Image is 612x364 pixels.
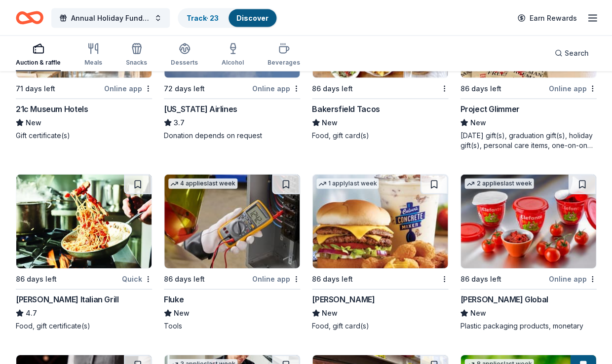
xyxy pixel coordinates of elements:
button: Alcohol [222,38,244,71]
span: New [470,116,486,128]
a: Image for Berry Global2 applieslast week86 days leftOnline app[PERSON_NAME] GlobalNewPlastic pack... [460,174,596,330]
span: 4.7 [26,307,37,319]
span: New [470,307,486,319]
div: Online app [252,82,300,94]
button: Search [546,43,596,63]
div: Online app [104,82,152,94]
div: 4 applies last week [168,178,237,188]
span: Annual Holiday Fundraiser [71,12,150,24]
div: Online app [252,272,300,285]
span: New [322,116,338,128]
div: Food, gift certificate(s) [16,321,152,330]
div: 86 days left [16,273,57,285]
div: Desserts [171,58,198,66]
div: Food, gift card(s) [312,130,448,140]
div: [PERSON_NAME] Global [460,293,548,305]
div: 2 applies last week [464,178,534,188]
a: Image for Fluke4 applieslast week86 days leftOnline appFlukeNewTools [164,174,300,330]
div: 86 days left [460,82,501,94]
div: [PERSON_NAME] Italian Grill [16,293,118,305]
button: Track· 23Discover [178,8,277,28]
span: New [322,307,338,319]
button: Beverages [268,38,300,71]
span: 3.7 [174,116,185,128]
div: Donation depends on request [164,130,300,140]
div: Snacks [126,58,147,66]
button: Meals [84,38,102,71]
a: Image for Carrabba's Italian Grill86 days leftQuick[PERSON_NAME] Italian Grill4.7Food, gift certi... [16,174,152,330]
div: Meals [84,58,102,66]
div: 86 days left [460,273,501,285]
div: Alcohol [222,58,244,66]
div: 1 apply last week [316,178,379,188]
div: Tools [164,321,300,330]
div: 21c Museum Hotels [16,103,88,114]
div: Project Glimmer [460,103,519,114]
div: Online app [548,82,596,94]
a: Earn Rewards [511,9,582,27]
a: Track· 23 [187,13,219,22]
img: Image for Carrabba's Italian Grill [16,174,152,268]
div: Food, gift card(s) [312,321,448,330]
button: Annual Holiday Fundraiser [51,8,170,28]
div: 86 days left [312,273,353,285]
img: Image for Fluke [164,174,300,268]
div: Gift certificate(s) [16,130,152,140]
span: New [174,307,190,319]
button: Auction & raffle [16,38,61,71]
div: 86 days left [312,82,353,94]
button: Desserts [171,38,198,71]
div: Quick [122,272,152,285]
div: Bakersfield Tacos [312,103,380,114]
div: Fluke [164,293,184,305]
span: New [26,116,41,128]
div: Auction & raffle [16,58,61,66]
div: 86 days left [164,273,205,285]
img: Image for Culver's [312,174,448,268]
div: [PERSON_NAME] [312,293,375,305]
img: Image for Berry Global [460,174,596,268]
div: 71 days left [16,82,55,94]
div: Plastic packaging products, monetary [460,321,596,330]
div: Online app [548,272,596,285]
button: Snacks [126,38,147,71]
div: Beverages [268,58,300,66]
a: Home [16,6,43,29]
a: Discover [236,13,268,22]
a: Image for Culver's 1 applylast week86 days left[PERSON_NAME]NewFood, gift card(s) [312,174,448,330]
div: 72 days left [164,82,205,94]
div: [DATE] gift(s), graduation gift(s), holiday gift(s), personal care items, one-on-one career coach... [460,130,596,150]
div: [US_STATE] Airlines [164,103,237,114]
span: Search [564,47,588,59]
